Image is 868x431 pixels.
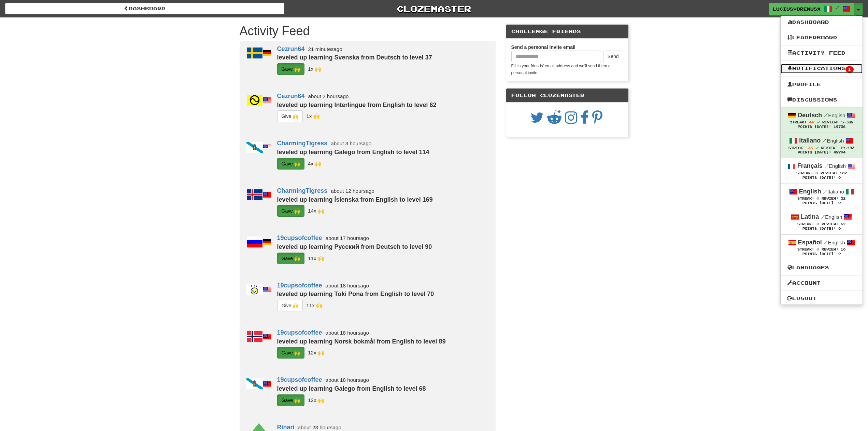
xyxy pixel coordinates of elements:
a: CharmingTigress [277,140,328,147]
span: Review: [822,197,838,200]
a: Cezrun64 [277,45,305,52]
a: Notifications1 [781,64,863,73]
span: Streak includes today. [815,146,819,149]
span: Streak: [797,197,814,200]
a: Rinari [277,424,295,431]
span: 0 [816,196,819,200]
a: English /Italiano Streak: 0 Review: 52 Points [DATE]: 0 [781,184,863,209]
span: 5,382 [841,120,853,124]
strong: Send a personal invite email [511,44,575,50]
span: / [824,112,828,118]
a: CharmingTigress [277,187,328,194]
button: Gave 🙌 [277,63,304,75]
small: LuciusVorenusX<br />Qvadratus<br />GIlinggalang123<br />sjfree [308,161,321,166]
small: English [824,163,846,169]
span: Streak: [797,222,814,226]
span: Streak: [790,120,807,124]
span: 67 [841,222,845,226]
strong: leveled up learning Galego from English to level 114 [277,149,429,156]
a: 19cupsofcoffee [277,376,322,383]
button: Gave 🙌 [277,205,304,217]
small: Qvadratus<br />sjfree<br />superwinston<br />atila_fakacz<br />LuciusVorenusX<br />_cmns<br />Cha... [308,255,324,261]
small: about 2 hours ago [308,93,349,99]
small: English [824,112,845,118]
a: Italiano /English Streak: 33 Review: 19,493 Points [DATE]: 48704 [781,133,863,158]
button: Gave 🙌 [277,253,304,264]
span: 19,493 [840,146,854,150]
span: / [821,214,825,220]
a: Dashboard [781,18,863,27]
span: / [823,188,827,194]
div: Points [DATE]: 19736 [787,125,856,129]
span: / [824,163,829,169]
a: Dashboard [5,3,284,14]
a: 19cupsofcoffee [277,329,322,336]
strong: leveled up learning Svenska from Deutsch to level 37 [277,54,432,61]
span: Streak includes today. [817,121,820,124]
strong: leveled up learning Galego from English to level 68 [277,385,426,392]
span: 0 [815,171,818,175]
a: Cezrun64 [277,93,305,99]
span: / [836,5,839,10]
span: / [822,137,827,144]
small: LuciusVorenusX [308,66,321,72]
strong: English [799,188,821,195]
small: Italiano [823,189,844,194]
strong: leveled up learning Toki Pona from English to level 70 [277,291,434,297]
small: about 23 hours ago [298,425,342,430]
button: Gave 🙌 [277,158,304,170]
small: Fill in your friends’ email address and we’ll send them a personal invite. [511,64,611,75]
small: about 12 hours ago [331,188,374,194]
small: CharmingTigress [306,113,319,119]
button: Send [603,51,623,62]
button: Give 🙌 [277,300,303,311]
span: 107 [840,171,847,175]
a: Latina /English Streak: 0 Review: 67 Points [DATE]: 0 [781,209,863,234]
span: 52 [841,197,845,200]
span: Streak: [796,171,813,175]
span: Review: [822,120,839,124]
div: Points [DATE]: 0 [787,176,856,180]
h1: Activity Feed [240,24,496,38]
strong: Español [798,239,822,246]
a: Logout [781,294,863,303]
small: about 3 hours ago [331,140,371,146]
span: 0 [816,247,819,251]
div: Points [DATE]: 0 [787,252,856,256]
small: about 17 hours ago [326,235,369,241]
strong: Français [797,162,823,169]
strong: leveled up learning Íslenska from English to level 169 [277,196,433,203]
strong: leveled up learning Norsk bokmål from English to level 89 [277,338,446,345]
span: Streak: [797,247,814,251]
span: Review: [822,222,838,226]
button: Gave 🙌 [277,394,304,406]
small: Qvadratus<br />GIlinggalang123<br />sjfree<br />Kazuma<br />El_Tigre00<br />Tighearnach<br />Toll... [308,208,324,214]
small: about 18 hours ago [326,377,369,383]
div: Points [DATE]: 0 [787,201,856,205]
a: Languages [781,263,863,272]
a: 19cupsofcoffee [277,234,322,241]
button: Give 🙌 [277,110,303,122]
small: English [821,214,842,220]
a: Account [781,279,863,287]
strong: Italiano [799,137,821,144]
small: English [822,138,844,144]
small: English [824,240,845,245]
small: 21 minutes ago [308,46,342,52]
span: Review: [822,247,838,251]
a: Español /English Streak: 0 Review: 10 Points [DATE]: 0 [781,235,863,260]
small: about 18 hours ago [326,283,369,288]
div: Points [DATE]: 0 [787,227,856,231]
span: Review: [821,146,838,150]
div: Points [DATE]: 48704 [787,150,856,155]
div: Challenge Friends [506,25,628,39]
a: 19cupsofcoffee [277,282,322,289]
a: Clozemaster [295,3,574,15]
a: LuciusVorenusX / [769,3,854,15]
small: Qvadratus<br />sjfree<br />superwinston<br />atila_fakacz<br />LuciusVorenusX<br />Morela<br />_c... [308,397,324,403]
strong: Latina [801,213,819,220]
strong: Deutsch [798,112,822,119]
small: about 18 hours ago [326,330,369,336]
a: Français /English Streak: 0 Review: 107 Points [DATE]: 0 [781,158,863,183]
a: Profile [781,80,863,89]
